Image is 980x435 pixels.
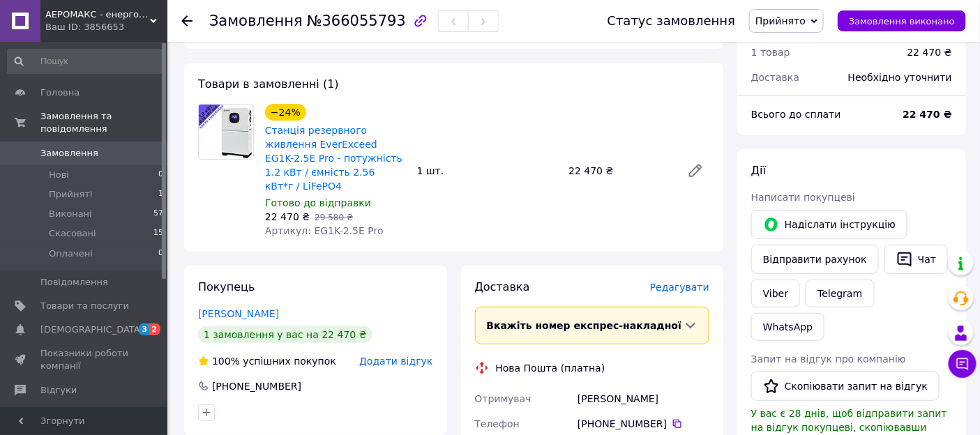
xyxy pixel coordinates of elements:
[563,161,676,181] div: 22 470 ₴
[40,147,98,160] span: Замовлення
[153,208,163,220] span: 57
[751,47,790,58] span: 1 товар
[751,192,855,203] span: Написати покупцеві
[903,109,953,120] b: 22 470 ₴
[49,247,93,260] span: Оплачені
[751,164,766,177] span: Дії
[884,245,948,274] button: Чат
[40,300,129,312] span: Товари та послуги
[755,15,806,26] span: Прийнято
[475,280,530,293] span: Доставка
[492,361,609,375] div: Нова Пошта (платна)
[40,86,80,99] span: Головна
[40,323,144,336] span: [DEMOGRAPHIC_DATA]
[199,105,253,159] img: Станція резервного живлення EverExceed EG1K-2.5E Pro - потужність 1.2 кВт / ємність 2.56 кВт*г / ...
[806,280,874,307] a: Telegram
[149,323,160,335] span: 2
[412,161,564,181] div: 1 шт.
[49,188,92,201] span: Прийняті
[751,72,799,83] span: Доставка
[198,326,372,343] div: 1 замовлення у вас на 22 470 ₴
[49,227,96,240] span: Скасовані
[265,197,371,208] span: Готово до відправки
[359,356,432,367] span: Додати відгук
[681,157,709,185] a: Редагувати
[265,225,384,236] span: Артикул: EG1K-2.5E Pro
[608,14,736,28] div: Статус замовлення
[198,280,255,293] span: Покупець
[45,8,150,21] span: АЕРОМАКС - енергоефективні рішення
[158,169,163,181] span: 0
[45,21,167,33] div: Ваш ID: 3856653
[265,211,310,222] span: 22 470 ₴
[40,276,108,289] span: Повідомлення
[751,313,824,341] a: WhatsApp
[212,356,240,367] span: 100%
[181,14,193,28] div: Повернутися назад
[153,227,163,240] span: 15
[315,213,353,222] span: 29 580 ₴
[139,323,150,335] span: 3
[751,280,800,307] a: Viber
[198,354,336,368] div: успішних покупок
[198,308,279,319] a: [PERSON_NAME]
[158,247,163,260] span: 0
[751,353,906,365] span: Запит на відгук про компанію
[840,62,960,93] div: Необхідно уточнити
[209,13,303,29] span: Замовлення
[487,320,682,331] span: Вкажіть номер експрес-накладної
[307,13,406,29] span: №366055793
[211,379,303,393] div: [PHONE_NUMBER]
[907,45,952,59] div: 22 470 ₴
[578,417,709,431] div: [PHONE_NUMBER]
[40,347,129,372] span: Показники роботи компанії
[650,282,709,293] span: Редагувати
[49,169,69,181] span: Нові
[40,384,77,397] span: Відгуки
[751,372,940,401] button: Скопіювати запит на відгук
[265,125,402,192] a: Станція резервного живлення EverExceed EG1K-2.5E Pro - потужність 1.2 кВт / ємність 2.56 кВт*г / ...
[49,208,92,220] span: Виконані
[949,350,977,378] button: Чат з покупцем
[575,386,712,411] div: [PERSON_NAME]
[158,188,163,201] span: 1
[475,393,532,404] span: Отримувач
[751,245,879,274] button: Відправити рахунок
[7,49,165,74] input: Пошук
[40,110,167,135] span: Замовлення та повідомлення
[838,10,966,31] button: Замовлення виконано
[849,16,955,26] span: Замовлення виконано
[265,104,306,121] div: −24%
[751,109,841,120] span: Всього до сплати
[198,77,339,91] span: Товари в замовленні (1)
[751,210,907,239] button: Надіслати інструкцію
